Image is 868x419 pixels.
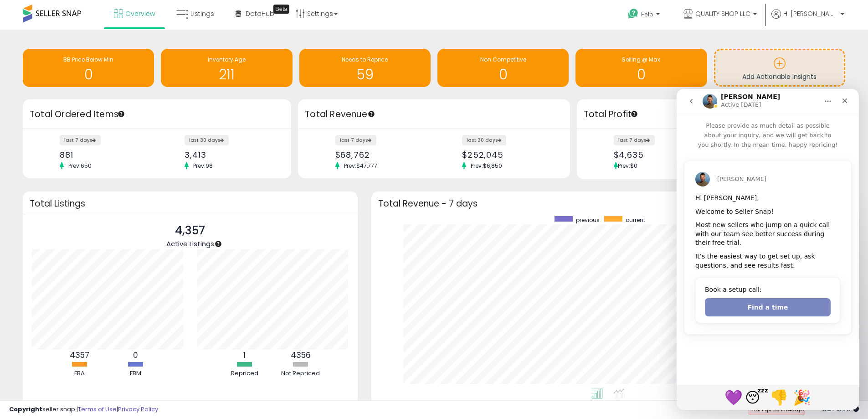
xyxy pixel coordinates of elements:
[60,150,150,160] div: 881
[771,9,844,30] a: Hi [PERSON_NAME]
[641,10,653,18] span: Help
[462,150,554,160] div: $252,045
[575,49,707,87] a: Selling @ Max 0
[576,216,600,224] span: previous
[618,162,637,170] span: Prev: $0
[27,67,149,82] h1: 0
[246,9,274,18] span: DataHub
[63,56,113,63] span: BB Price Below Min
[9,405,42,414] strong: Copyright
[214,240,222,248] div: Tooltip anchor
[677,89,859,410] iframe: Intercom live chat
[742,72,817,81] span: Add Actionable Insights
[462,135,506,145] label: last 30 days
[23,49,154,87] a: BB Price Below Min 0
[118,405,158,414] a: Privacy Policy
[161,49,292,87] a: Inventory Age 211
[165,67,288,82] h1: 211
[273,369,328,378] div: Not Repriced
[614,135,655,145] label: last 7 days
[208,56,246,63] span: Inventory Age
[166,239,214,248] span: Active Listings
[627,8,639,20] i: Get Help
[30,108,284,121] h3: Total Ordered Items
[52,369,107,378] div: FBA
[437,49,569,87] a: Non Competitive 0
[30,200,351,207] h3: Total Listings
[9,405,158,414] div: seller snap | |
[133,350,138,361] b: 0
[335,135,376,145] label: last 7 days
[630,110,638,118] div: Tooltip anchor
[304,67,426,82] h1: 59
[64,162,96,170] span: Prev: 650
[480,56,526,63] span: Non Competitive
[185,150,275,160] div: 3,413
[125,9,155,18] span: Overview
[299,49,431,87] a: Needs to Reprice 59
[783,9,838,18] span: Hi [PERSON_NAME]
[580,67,702,82] h1: 0
[189,162,217,170] span: Prev: 98
[78,405,117,414] a: Terms of Use
[291,350,311,361] b: 4356
[442,67,564,82] h1: 0
[622,56,660,63] span: Selling @ Max
[621,1,669,30] a: Help
[60,135,101,145] label: last 7 days
[339,162,382,170] span: Prev: $47,777
[715,50,844,85] a: Add Actionable Insights
[117,110,125,118] div: Tooltip anchor
[166,222,214,239] p: 4,357
[185,135,229,145] label: last 30 days
[243,350,246,361] b: 1
[342,56,388,63] span: Needs to Reprice
[273,5,289,14] div: Tooltip anchor
[70,350,89,361] b: 4357
[466,162,507,170] span: Prev: $6,850
[626,216,645,224] span: current
[378,200,838,207] h3: Total Revenue - 7 days
[190,9,214,18] span: Listings
[217,369,272,378] div: Repriced
[584,108,838,121] h3: Total Profit
[335,150,427,160] div: $68,762
[614,150,704,160] div: $4,635
[108,369,163,378] div: FBM
[367,110,375,118] div: Tooltip anchor
[695,9,750,18] span: QUALITY SHOP LLC
[305,108,563,121] h3: Total Revenue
